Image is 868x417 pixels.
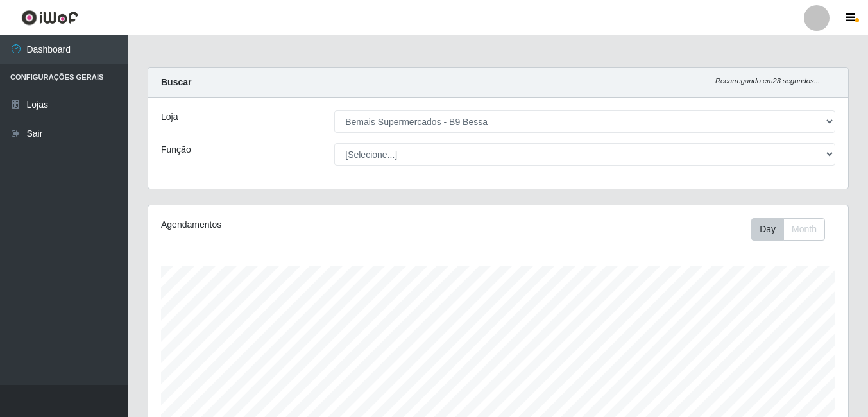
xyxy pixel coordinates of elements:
[161,143,191,157] label: Função
[161,77,191,87] strong: Buscar
[161,218,430,232] div: Agendamentos
[751,218,825,241] div: First group
[21,10,78,26] img: CoreUI Logo
[715,77,820,85] i: Recarregando em 23 segundos...
[161,110,178,124] label: Loja
[783,218,825,241] button: Month
[751,218,784,241] button: Day
[751,218,835,241] div: Toolbar with button groups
